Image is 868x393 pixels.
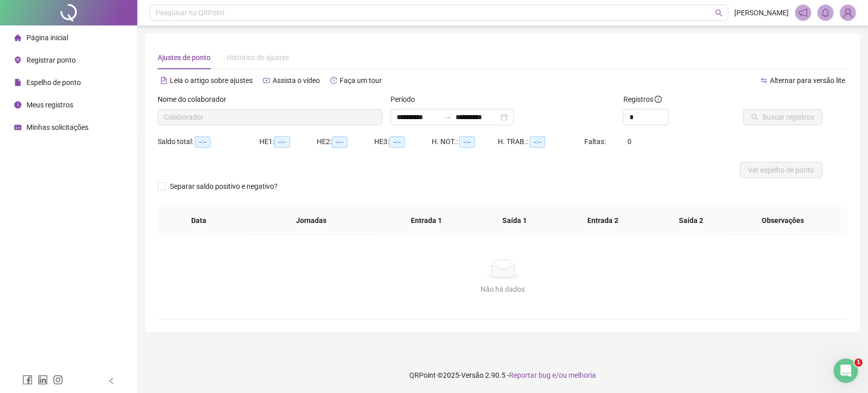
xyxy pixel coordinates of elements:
[584,137,607,146] span: Faltas:
[647,207,735,235] th: Saída 2
[26,56,76,64] span: Registrar ponto
[38,375,48,385] span: linkedin
[14,101,21,108] span: clock-circle
[735,215,831,226] span: Observações
[170,76,253,85] span: Leia o artigo sobre ajustes
[770,76,845,85] span: Alternar para versão lite
[166,181,282,192] span: Separar saldo positivo e negativo?
[798,8,807,17] span: notification
[170,284,835,295] div: Não há dados
[740,162,822,178] button: Ver espelho de ponto
[332,136,347,148] span: --:--
[14,79,21,86] span: file
[14,124,21,131] span: schedule
[833,358,858,383] iframe: Intercom live chat
[26,34,68,42] span: Página inicial
[263,77,270,84] span: youtube
[330,77,337,84] span: history
[22,375,33,385] span: facebook
[529,136,545,148] span: --:--
[459,136,475,148] span: --:--
[274,136,290,148] span: --:--
[654,96,662,103] span: info-circle
[14,57,21,64] span: environment
[160,77,167,84] span: file-text
[391,94,422,105] label: Período
[195,136,211,148] span: --:--
[498,136,584,148] div: H. TRAB.:
[559,207,647,235] th: Entrada 2
[137,357,868,393] footer: QRPoint © 2025 - 2.90.5 -
[734,7,789,18] span: [PERSON_NAME]
[760,77,767,84] span: swap
[854,358,862,367] span: 1
[509,371,596,379] span: Reportar bug e/ou melhoria
[461,371,484,379] span: Versão
[158,136,259,148] div: Saldo total:
[26,78,81,87] span: Espelho de ponto
[443,113,452,121] span: to
[240,207,382,235] th: Jornadas
[273,76,320,85] span: Assista o vídeo
[627,137,632,146] span: 0
[727,207,839,235] th: Observações
[340,76,382,85] span: Faça um tour
[821,8,830,17] span: bell
[53,375,63,385] span: instagram
[382,207,470,235] th: Entrada 1
[158,207,240,235] th: Data
[443,113,452,121] span: swap-right
[432,136,498,148] div: H. NOT.:
[840,5,855,20] img: 52129
[108,377,115,384] span: left
[26,101,73,109] span: Meus registros
[259,136,317,148] div: HE 1:
[158,94,233,105] label: Nome do colaborador
[14,34,21,41] span: home
[317,136,374,148] div: HE 2:
[623,94,662,105] span: Registros
[374,136,432,148] div: HE 3:
[715,9,723,17] span: search
[743,109,822,125] button: Buscar registros
[26,123,88,131] span: Minhas solicitações
[158,53,211,62] span: Ajustes de ponto
[470,207,559,235] th: Saída 1
[389,136,405,148] span: --:--
[227,53,289,62] span: Histórico de ajustes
